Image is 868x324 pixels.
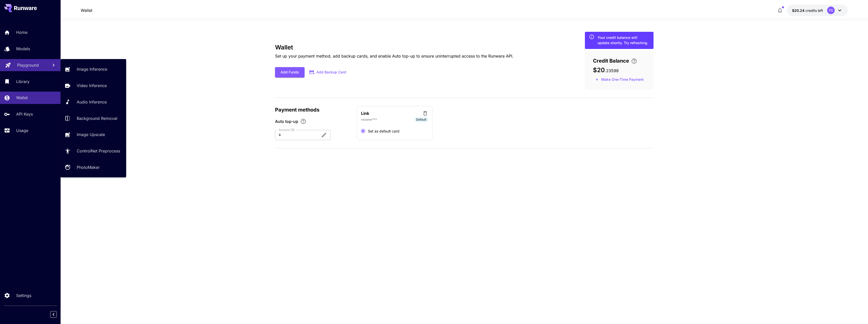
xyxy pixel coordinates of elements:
p: Library [16,78,30,85]
p: Wallet [81,7,92,13]
span: Credit Balance [593,57,629,65]
button: Make a one-time, non-recurring payment [593,76,646,84]
div: PS [827,7,835,14]
a: Image Inference [61,63,126,75]
p: API Keys [16,111,33,117]
p: Payment methods [275,106,351,114]
nav: breadcrumb [81,7,92,13]
p: PhotoMaker [77,164,100,170]
p: Playground [17,62,39,68]
a: Video Inference [61,79,126,92]
span: $20 [593,66,605,74]
p: Set up your payment method, add backup cards, and enable Auto top-up to ensure uninterrupted acce... [275,53,513,59]
button: Collapse sidebar [50,311,57,318]
button: Add Funds [275,67,305,77]
span: $20.24 [792,8,805,13]
p: Models [16,46,30,52]
a: ControlNet Preprocess [61,145,126,157]
button: Enter your card details and choose an Auto top-up amount to avoid service interruptions. We'll au... [629,58,639,64]
button: Add Backup Card [305,67,351,77]
p: Image Inference [77,66,107,72]
span: Auto top-up [275,118,298,124]
p: Video Inference [77,83,107,89]
button: Enable Auto top-up to ensure uninterrupted service. We'll automatically bill the chosen amount wh... [298,118,308,124]
span: credits left [805,8,823,13]
p: Link [361,110,369,116]
p: Settings [16,292,31,299]
span: Default [414,117,428,122]
span: Set as default card [368,128,399,134]
a: Background Removal [61,112,126,124]
p: Wallet [16,95,28,101]
p: Audio Inference [77,99,107,105]
div: Your credit balance will update shortly. Try refreshing. [598,35,649,45]
button: $20.23598 [787,5,848,16]
a: PhotoMaker [61,161,126,174]
label: Amount ($) [279,128,295,132]
a: Audio Inference [61,96,126,108]
a: Image Upscale [61,128,126,141]
span: . 23598 [605,68,619,73]
p: Usage [16,127,28,133]
p: ControlNet Preprocess [77,148,120,154]
p: Background Removal [77,115,117,121]
p: Image Upscale [77,131,105,138]
div: Collapse sidebar [54,310,61,319]
h3: Wallet [275,44,513,51]
p: Home [16,29,28,35]
div: $20.23598 [792,8,823,13]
